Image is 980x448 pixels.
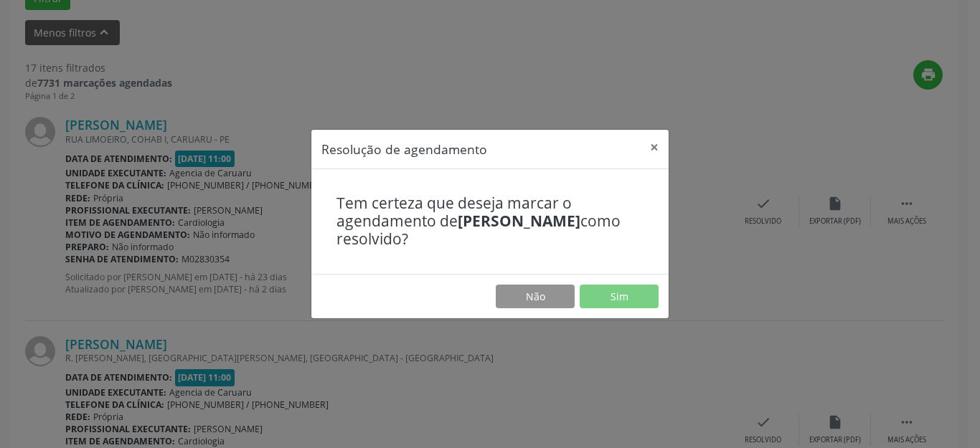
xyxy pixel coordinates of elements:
button: Sim [580,285,659,309]
h5: Resolução de agendamento [321,140,487,158]
button: Não [496,285,575,309]
button: Close [640,130,669,165]
h4: Tem certeza que deseja marcar o agendamento de como resolvido? [336,194,644,249]
b: [PERSON_NAME] [458,211,580,231]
